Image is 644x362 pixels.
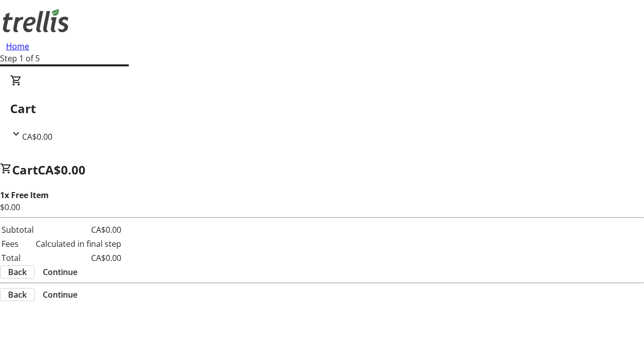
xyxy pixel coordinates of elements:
[1,223,34,236] td: Subtotal
[35,223,122,236] td: CA$0.00
[1,237,34,250] td: Fees
[35,251,122,264] td: CA$0.00
[38,161,86,178] span: CA$0.00
[1,251,34,264] td: Total
[22,131,52,142] span: CA$0.00
[8,266,27,278] span: Back
[10,74,634,143] div: CartCA$0.00
[35,266,86,278] button: Continue
[12,161,38,178] span: Cart
[35,237,122,250] td: Calculated in final step
[8,289,27,301] span: Back
[10,100,634,118] h2: Cart
[43,266,77,278] span: Continue
[35,289,86,301] button: Continue
[43,289,77,301] span: Continue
